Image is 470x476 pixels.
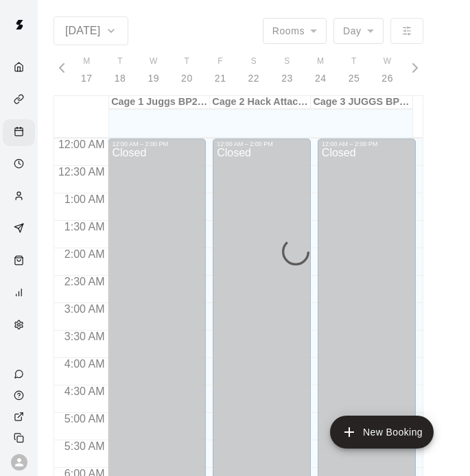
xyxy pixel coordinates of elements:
[170,51,204,90] button: T20
[61,358,108,370] span: 4:00 AM
[61,276,108,287] span: 2:30 AM
[70,51,104,90] button: M17
[55,139,108,150] span: 12:00 AM
[218,55,223,69] span: F
[112,141,202,147] div: 12:00 AM – 2:00 PM
[3,406,38,427] a: View public page
[284,55,290,69] span: S
[104,51,137,90] button: T18
[3,427,38,449] div: Copy public page link
[304,51,338,90] button: M24
[150,55,158,69] span: W
[61,248,108,260] span: 2:00 AM
[384,55,392,69] span: W
[61,221,108,233] span: 1:30 AM
[61,440,108,452] span: 5:30 AM
[237,51,271,90] button: S22
[217,141,307,147] div: 12:00 AM – 2:00 PM
[61,303,108,315] span: 3:00 AM
[215,71,226,86] p: 21
[148,71,159,86] p: 19
[185,55,190,69] span: T
[210,96,311,109] div: Cage 2 Hack Attack Jr.
[117,55,123,69] span: T
[281,71,293,86] p: 23
[322,141,412,147] div: 12:00 AM – 2:00 PM
[315,71,327,86] p: 24
[81,71,93,86] p: 17
[137,51,170,90] button: W19
[371,51,404,90] button: W26
[61,331,108,342] span: 3:30 AM
[311,96,412,109] div: Cage 3 JUGGS BP1 Baseball
[351,55,357,69] span: T
[3,385,38,406] a: Visit help center
[83,55,90,69] span: M
[251,55,257,69] span: S
[248,71,260,86] p: 22
[55,166,108,178] span: 12:30 AM
[338,51,371,90] button: T25
[349,71,360,86] p: 25
[317,55,324,69] span: M
[5,11,33,38] img: Swift logo
[270,51,304,90] button: S23
[61,385,108,397] span: 4:30 AM
[109,96,210,109] div: Cage 1 Juggs BP2 Baseball Juggs BP1 Softball
[61,193,108,205] span: 1:00 AM
[204,51,237,90] button: F21
[61,413,108,425] span: 5:00 AM
[181,71,193,86] p: 20
[381,71,393,86] p: 26
[115,71,126,86] p: 18
[3,364,38,385] a: Contact Us
[330,416,434,449] button: add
